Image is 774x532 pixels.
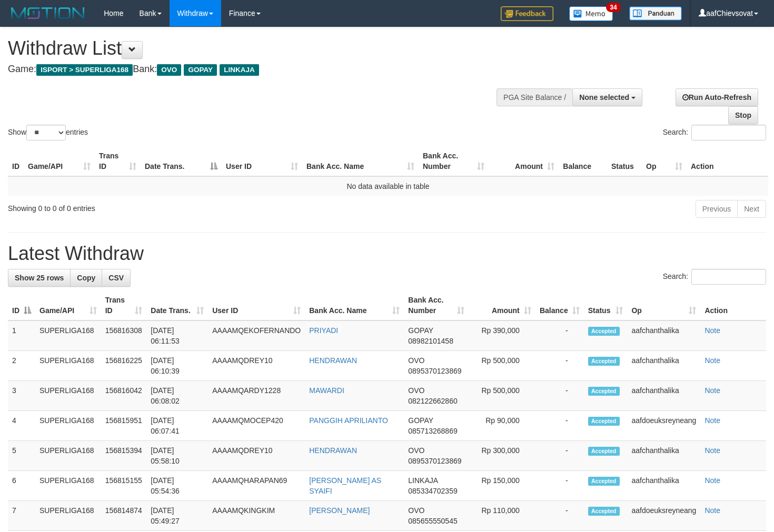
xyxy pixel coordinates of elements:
span: Accepted [588,507,620,516]
label: Search: [663,269,766,285]
a: Note [704,386,720,395]
td: aafdoeuksreyneang [627,411,700,441]
span: Copy 085713268869 to clipboard [408,427,457,435]
td: 1 [8,320,35,351]
th: Bank Acc. Name: activate to sort column ascending [302,146,419,176]
span: ISPORT > SUPERLIGA168 [36,64,133,76]
td: - [535,441,584,471]
td: 156815394 [101,441,147,471]
td: SUPERLIGA168 [35,411,101,441]
span: Accepted [588,417,620,426]
span: Show 25 rows [15,274,64,282]
span: GOPAY [408,326,433,335]
th: ID: activate to sort column descending [8,290,35,320]
td: - [535,351,584,381]
td: - [535,501,584,531]
div: Showing 0 to 0 of 0 entries [8,199,315,214]
a: [PERSON_NAME] [309,506,370,515]
a: Previous [696,200,738,218]
th: ID [8,146,24,176]
td: - [535,381,584,411]
th: Bank Acc. Name: activate to sort column ascending [305,290,404,320]
td: - [535,320,584,351]
td: SUPERLIGA168 [35,441,101,471]
td: SUPERLIGA168 [35,471,101,501]
td: 156815155 [101,471,147,501]
td: aafchanthalika [627,320,700,351]
td: AAAAMQHARAPAN69 [208,471,305,501]
th: Date Trans.: activate to sort column descending [141,146,222,176]
select: Showentries [26,125,66,140]
th: User ID: activate to sort column ascending [208,290,305,320]
span: Copy 08982101458 to clipboard [408,337,453,345]
a: CSV [102,269,131,287]
span: GOPAY [408,416,433,425]
img: MOTION_logo.png [8,5,88,21]
a: Show 25 rows [8,269,71,287]
td: 4 [8,411,35,441]
span: None selected [579,93,629,102]
td: AAAAMQMOCEP420 [208,411,305,441]
a: HENDRAWAN [309,446,357,455]
th: Amount: activate to sort column ascending [469,290,535,320]
a: HENDRAWAN [309,356,357,365]
th: Action [700,290,766,320]
span: OVO [408,506,424,515]
th: Amount: activate to sort column ascending [489,146,559,176]
td: 5 [8,441,35,471]
a: Note [704,476,720,485]
td: aafdoeuksreyneang [627,501,700,531]
span: CSV [108,274,124,282]
th: Op: activate to sort column ascending [642,146,687,176]
td: 6 [8,471,35,501]
th: Trans ID: activate to sort column ascending [101,290,147,320]
span: Copy 085655550545 to clipboard [408,517,457,525]
a: Note [704,416,720,425]
span: Copy 082122662860 to clipboard [408,397,457,405]
td: 2 [8,351,35,381]
th: Balance [559,146,607,176]
th: Status: activate to sort column ascending [584,290,628,320]
a: Copy [70,269,102,287]
a: Note [704,356,720,365]
a: Note [704,506,720,515]
td: AAAAMQDREY10 [208,351,305,381]
th: Game/API: activate to sort column ascending [24,146,95,176]
img: Button%20Memo.svg [569,6,613,21]
th: Bank Acc. Number: activate to sort column ascending [419,146,489,176]
td: 7 [8,501,35,531]
td: 156814874 [101,501,147,531]
span: Accepted [588,327,620,336]
span: Accepted [588,357,620,366]
th: Op: activate to sort column ascending [627,290,700,320]
a: Note [704,446,720,455]
td: AAAAMQARDY1228 [208,381,305,411]
td: aafchanthalika [627,471,700,501]
img: Feedback.jpg [501,6,553,21]
span: OVO [408,386,424,395]
a: [PERSON_NAME] AS SYAIFI [309,476,381,495]
span: Copy [77,274,95,282]
td: Rp 390,000 [469,320,535,351]
input: Search: [691,269,766,285]
td: 156816308 [101,320,147,351]
td: Rp 500,000 [469,381,535,411]
h1: Withdraw List [8,38,505,59]
td: 156816225 [101,351,147,381]
td: 156816042 [101,381,147,411]
span: GOPAY [184,64,217,76]
td: [DATE] 05:58:10 [146,441,208,471]
span: OVO [157,64,181,76]
label: Show entries [8,125,88,140]
a: Run Auto-Refresh [676,88,758,106]
a: PANGGIH APRILIANTO [309,416,388,425]
td: - [535,411,584,441]
th: Game/API: activate to sort column ascending [35,290,101,320]
td: AAAAMQKINGKIM [208,501,305,531]
div: PGA Site Balance / [497,88,572,106]
span: Accepted [588,387,620,396]
td: [DATE] 06:08:02 [146,381,208,411]
td: No data available in table [8,176,768,196]
th: Action [687,146,768,176]
td: [DATE] 06:11:53 [146,320,208,351]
